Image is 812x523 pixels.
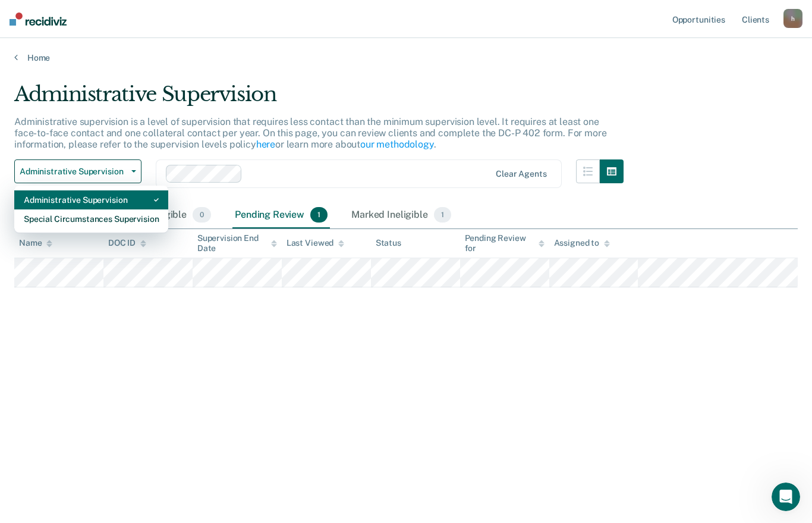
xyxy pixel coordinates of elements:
[465,233,545,253] div: Pending Review for
[24,209,159,228] div: Special Circumstances Supervision
[310,207,328,223] span: 1
[554,238,610,248] div: Assigned to
[376,238,401,248] div: Status
[19,238,52,248] div: Name
[14,116,606,150] p: Administrative supervision is a level of supervision that requires less contact than the minimum ...
[232,202,330,228] div: Pending Review1
[10,12,67,26] img: Recidiviz
[14,82,624,116] div: Administrative Supervision
[287,238,344,248] div: Last Viewed
[14,159,141,183] button: Administrative Supervision
[349,202,454,228] div: Marked Ineligible1
[256,139,275,150] a: here
[108,238,146,248] div: DOC ID
[434,207,451,223] span: 1
[783,9,802,28] button: h
[496,169,546,179] div: Clear agents
[14,52,798,63] a: Home
[772,483,800,511] iframe: Intercom live chat
[20,167,127,177] span: Administrative Supervision
[197,233,277,253] div: Supervision End Date
[193,207,211,223] span: 0
[360,139,434,150] a: our methodology
[24,190,159,209] div: Administrative Supervision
